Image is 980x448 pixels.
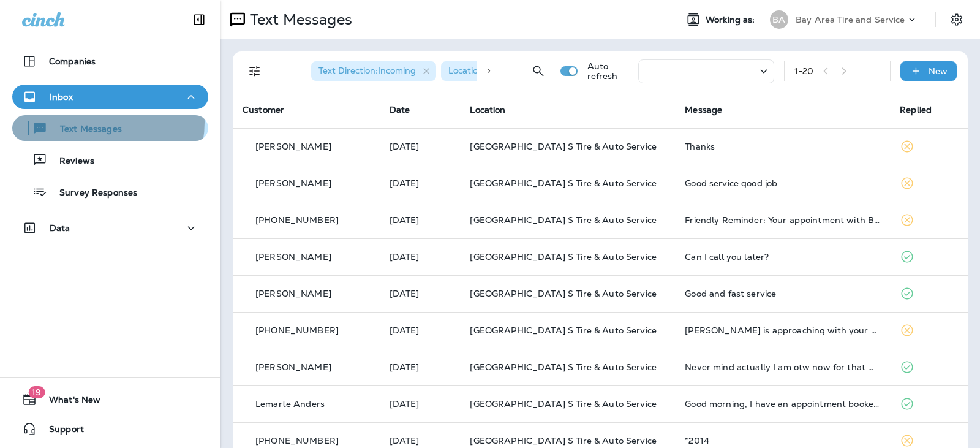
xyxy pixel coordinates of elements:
[470,251,656,262] span: [GEOGRAPHIC_DATA] S Tire & Auto Service
[12,417,208,441] button: Support
[311,61,436,81] div: Text Direction:Incoming
[12,49,208,74] button: Companies
[318,65,416,76] span: Text Direction : Incoming
[470,104,505,115] span: Location
[12,85,208,109] button: Inbox
[441,61,661,81] div: Location:[GEOGRAPHIC_DATA] S Tire & Auto Service
[706,15,758,25] span: Working as:
[685,104,722,115] span: Message
[470,178,656,189] span: [GEOGRAPHIC_DATA] S Tire & Auto Service
[390,252,451,262] p: Aug 21, 2025 04:06 PM
[243,59,267,83] button: Filters
[255,252,331,262] p: [PERSON_NAME]
[12,216,208,240] button: Data
[685,399,880,409] div: Good morning, I have an appointment booked for 1 pm today that I need to cancel
[470,398,656,409] span: [GEOGRAPHIC_DATA] S Tire & Auto Service
[390,104,410,115] span: Date
[685,178,880,188] div: Good service good job
[255,436,339,446] p: [PHONE_NUMBER]
[255,362,331,372] p: [PERSON_NAME]
[49,56,96,66] p: Companies
[470,141,656,152] span: [GEOGRAPHIC_DATA] S Tire & Auto Service
[47,156,94,167] p: Reviews
[390,289,451,298] p: Aug 20, 2025 02:27 PM
[685,252,880,262] div: Can I call you later?
[946,9,968,31] button: Settings
[255,289,331,298] p: [PERSON_NAME]
[796,15,905,25] p: Bay Area Tire and Service
[28,386,45,398] span: 19
[12,387,208,412] button: 19What's New
[929,66,948,76] p: New
[47,188,137,199] p: Survey Responses
[390,215,451,225] p: Aug 26, 2025 07:30 AM
[243,104,284,115] span: Customer
[255,399,325,409] p: Lemarte Anders
[470,435,656,446] span: [GEOGRAPHIC_DATA] S Tire & Auto Service
[685,215,880,225] div: Friendly Reminder: Your appointment with Bay Area Tire & Service - Pasadena is booked for August ...
[245,10,352,29] p: Text Messages
[50,223,70,233] p: Data
[685,325,880,335] div: Ashley is approaching with your order from 1-800 Radiator. Your Dasher will hand the order to you.
[470,362,656,373] span: [GEOGRAPHIC_DATA] S Tire & Auto Service
[390,362,451,372] p: Aug 16, 2025 12:14 PM
[12,115,208,141] button: Text Messages
[182,7,216,32] button: Collapse Sidebar
[255,142,331,151] p: [PERSON_NAME]
[794,66,814,76] div: 1 - 20
[390,142,451,151] p: Aug 27, 2025 04:03 PM
[37,424,84,439] span: Support
[37,395,100,409] span: What's New
[390,436,451,446] p: Aug 11, 2025 01:47 PM
[526,59,551,83] button: Search Messages
[900,104,932,115] span: Replied
[685,362,880,372] div: Never mind actually I am otw now for that with one to trade!
[587,61,618,81] p: Auto refresh
[390,399,451,409] p: Aug 16, 2025 08:51 AM
[685,436,880,446] div: *2014
[12,147,208,173] button: Reviews
[685,142,880,151] div: Thanks
[12,179,208,205] button: Survey Responses
[470,215,656,226] span: [GEOGRAPHIC_DATA] S Tire & Auto Service
[390,178,451,188] p: Aug 26, 2025 01:23 PM
[390,325,451,335] p: Aug 18, 2025 08:25 AM
[255,178,331,188] p: [PERSON_NAME]
[48,124,122,135] p: Text Messages
[50,92,73,102] p: Inbox
[770,10,788,29] div: BA
[255,325,339,335] p: [PHONE_NUMBER]
[470,325,656,336] span: [GEOGRAPHIC_DATA] S Tire & Auto Service
[448,65,669,76] span: Location : [GEOGRAPHIC_DATA] S Tire & Auto Service
[685,289,880,298] div: Good and fast service
[470,288,656,299] span: [GEOGRAPHIC_DATA] S Tire & Auto Service
[255,215,339,225] p: [PHONE_NUMBER]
